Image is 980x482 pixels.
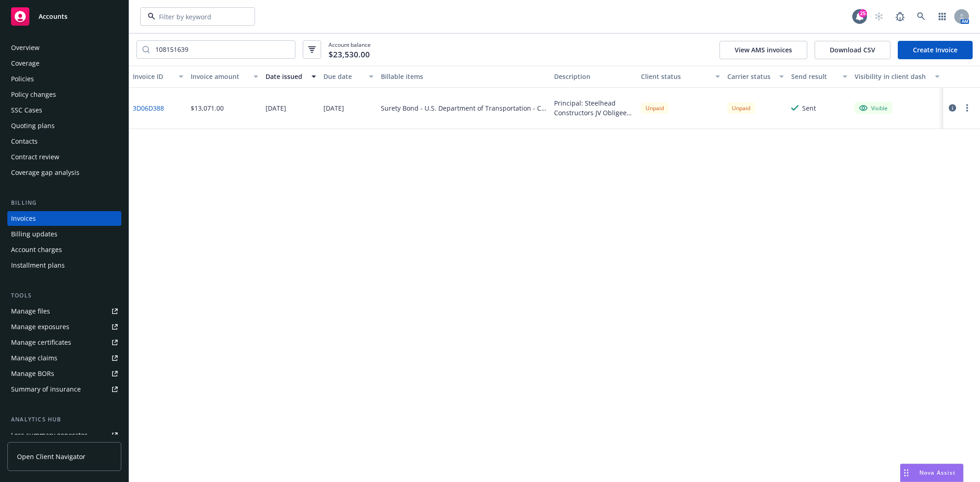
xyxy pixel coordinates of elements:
[724,66,787,88] button: Carrier status
[7,87,121,102] a: Policy changes
[381,72,547,81] div: Billable items
[262,66,320,88] button: Date issued
[891,7,909,26] a: Report a Bug
[7,56,121,71] a: Coverage
[791,72,837,81] div: Send result
[11,134,38,149] div: Contacts
[11,40,40,55] div: Overview
[7,103,121,118] a: SSC Cases
[11,304,50,319] div: Manage files
[7,335,121,350] a: Manage certificates
[719,41,807,59] button: View AMS invoices
[7,134,121,149] a: Contacts
[851,66,943,88] button: Visibility in client dash
[898,41,973,59] a: Create Invoice
[329,41,371,58] span: Account balance
[11,227,57,241] div: Billing updates
[641,102,668,114] div: Unpaid
[266,72,306,81] div: Date issued
[859,104,888,112] div: Visible
[7,382,121,397] a: Summary of insurance
[901,464,912,482] div: Drag to move
[39,13,68,20] span: Accounts
[7,118,121,133] a: Quoting plans
[11,242,62,257] div: Account charges
[11,103,42,118] div: SSC Cases
[727,102,755,114] div: Unpaid
[855,72,929,81] div: Visibility in client dash
[7,304,121,319] a: Manage files
[323,72,364,81] div: Due date
[323,103,344,113] div: [DATE]
[7,351,121,365] a: Manage claims
[554,72,634,81] div: Description
[7,242,121,257] a: Account charges
[7,258,121,273] a: Installment plans
[11,366,54,381] div: Manage BORs
[381,103,547,113] div: Surety Bond - U.S. Department of Transportation - CA ERFO FS KLMTH 2023-2(2) [GEOGRAPHIC_DATA] - ...
[641,72,710,81] div: Client status
[787,66,851,88] button: Send result
[7,211,121,226] a: Invoices
[7,227,121,241] a: Billing updates
[155,12,236,22] input: Filter by keyword
[7,72,121,86] a: Policies
[11,165,79,180] div: Coverage gap analysis
[11,56,40,71] div: Coverage
[637,66,724,88] button: Client status
[133,103,164,113] a: 3D06D388
[7,415,121,424] div: Analytics hub
[802,103,816,113] div: Sent
[919,469,956,476] span: Nova Assist
[320,66,378,88] button: Due date
[7,198,121,207] div: Billing
[329,49,370,61] span: $23,530.00
[870,7,888,26] a: Start snowing
[377,66,550,88] button: Billable items
[11,258,65,273] div: Installment plans
[11,150,59,164] div: Contract review
[11,335,71,350] div: Manage certificates
[11,428,87,443] div: Loss summary generator
[7,4,121,29] a: Accounts
[11,351,57,365] div: Manage claims
[554,98,634,118] div: Principal: Steelhead Constructors JV Obligee: U.S. Department of Transportation, Federal Highway ...
[11,87,56,102] div: Policy changes
[129,66,187,88] button: Invoice ID
[912,7,930,26] a: Search
[11,319,69,334] div: Manage exposures
[727,72,773,81] div: Carrier status
[11,72,34,86] div: Policies
[7,319,121,334] a: Manage exposures
[11,382,81,397] div: Summary of insurance
[900,464,963,482] button: Nova Assist
[11,211,36,226] div: Invoices
[266,103,286,113] div: [DATE]
[133,72,173,81] div: Invoice ID
[7,291,121,300] div: Tools
[7,366,121,381] a: Manage BORs
[815,41,890,59] button: Download CSV
[17,452,85,461] span: Open Client Navigator
[7,428,121,443] a: Loss summary generator
[933,7,952,26] a: Switch app
[7,150,121,164] a: Contract review
[7,165,121,180] a: Coverage gap analysis
[11,118,55,133] div: Quoting plans
[859,9,867,17] div: 25
[550,66,637,88] button: Description
[7,40,121,55] a: Overview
